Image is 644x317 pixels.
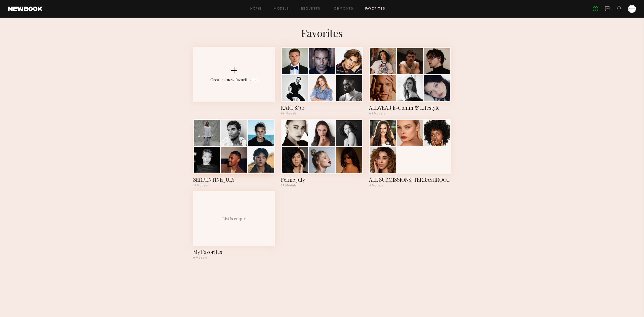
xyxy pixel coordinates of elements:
a: Feline July37 Models [281,119,363,187]
a: Requests [301,7,320,11]
div: 84 Models [369,112,451,115]
div: Create a new favorites list [210,77,258,82]
a: Job Posts [333,7,353,11]
div: 13 Models [193,184,275,187]
div: My Favorites [193,248,275,255]
div: SERPENTINE JULY [193,176,275,183]
div: ALL SUBMISSIONS, TERRASHROOM [369,176,451,183]
a: List is emptyMy Favorites0 Models [193,191,275,259]
a: Models [273,7,289,11]
div: 0 Models [193,256,275,259]
a: ALLWEAR E-Comm & Lifestyle84 Models [369,47,451,115]
div: List is empty [222,216,246,221]
div: 68 Models [281,112,363,115]
a: Home [250,7,262,11]
a: KAFE 8/3068 Models [281,47,363,115]
button: Create a new favorites list [193,47,275,119]
div: KAFE 8/30 [281,104,363,111]
div: 37 Models [281,184,363,187]
div: 4 Models [369,184,451,187]
a: ALL SUBMISSIONS, TERRASHROOM4 Models [369,119,451,187]
a: Favorites [365,7,385,11]
div: Feline July [281,176,363,183]
div: ALLWEAR E-Comm & Lifestyle [369,104,451,111]
a: SERPENTINE JULY13 Models [193,119,275,187]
